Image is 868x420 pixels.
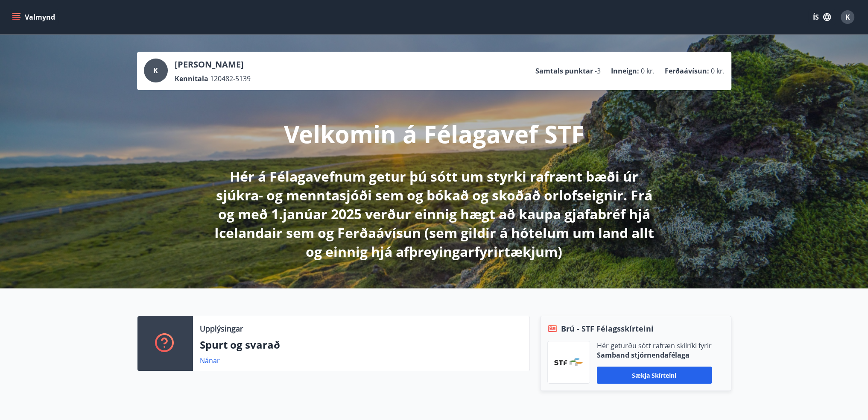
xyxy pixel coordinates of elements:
span: -3 [595,66,601,76]
button: ÍS [808,9,836,25]
a: Nánar [200,356,220,365]
button: K [837,7,858,27]
p: Samtals punktar [535,66,593,76]
button: Sækja skírteini [597,367,712,384]
p: Hér á Félagavefnum getur þú sótt um styrki rafrænt bæði úr sjúkra- og menntasjóði sem og bókað og... [209,167,660,261]
p: Ferðaávísun : [665,66,709,76]
p: Hér geturðu sótt rafræn skilríki fyrir [597,341,712,350]
img: vjCaq2fThgY3EUYqSgpjEiBg6WP39ov69hlhuPVN.png [554,358,583,366]
span: 0 kr. [711,66,725,76]
p: Spurt og svarað [200,338,523,352]
p: Kennitala [175,74,208,83]
p: Inneign : [611,66,639,76]
span: K [845,12,850,22]
p: Velkomin á Félagavef STF [284,117,585,150]
p: Samband stjórnendafélaga [597,350,712,360]
span: K [153,66,158,75]
p: Upplýsingar [200,323,243,334]
p: [PERSON_NAME] [175,59,251,70]
span: 120482-5139 [210,74,251,83]
span: 0 kr. [641,66,655,76]
button: menu [10,9,58,25]
span: Brú - STF Félagsskírteini [561,323,654,334]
